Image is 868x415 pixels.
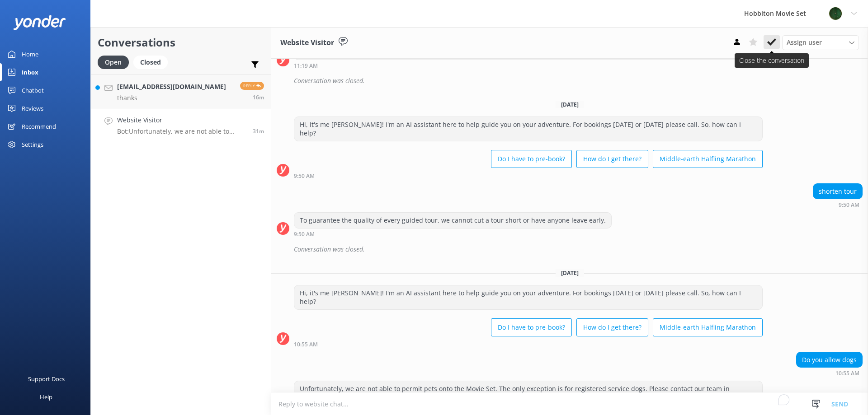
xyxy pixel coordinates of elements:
[280,37,334,49] h3: Website Visitor
[22,45,38,63] div: Home
[91,108,271,142] a: Website VisitorBot:Unfortunately, we are not able to permit pets onto the Movie Set. The only exc...
[491,318,572,336] button: Do I have to pre-book?
[277,242,863,257] div: 2025-08-08T02:53:13.517
[91,75,271,108] a: [EMAIL_ADDRESS][DOMAIN_NAME]thanksReply16m
[294,381,762,405] div: Unfortunately, we are not able to permit pets onto the Movie Set. The only exception is for regis...
[22,63,38,81] div: Inbox
[98,56,129,69] div: Open
[294,342,318,347] strong: 10:55 AM
[98,57,133,67] a: Open
[271,393,868,415] textarea: To enrich screen reader interactions, please activate Accessibility in Grammarly extension settings
[294,117,762,141] div: Hi, it's me [PERSON_NAME]! I'm an AI assistant here to help guide you on your adventure. For book...
[133,56,168,69] div: Closed
[796,370,863,376] div: 10:55am 16-Aug-2025 (UTC +12:00) Pacific/Auckland
[653,150,763,168] button: Middle-earth Halfling Marathon
[797,352,862,368] div: Do you allow dogs
[782,35,859,50] div: Assign User
[839,202,859,208] strong: 9:50 AM
[294,173,315,179] strong: 9:50 AM
[576,318,648,336] button: How do I get there?
[117,82,226,92] h4: [EMAIL_ADDRESS][DOMAIN_NAME]
[813,184,862,199] div: shorten tour
[813,201,863,208] div: 09:50am 08-Aug-2025 (UTC +12:00) Pacific/Auckland
[294,73,863,89] div: Conversation was closed.
[40,388,52,406] div: Help
[277,73,863,89] div: 2025-07-11T04:31:23.914
[294,231,612,237] div: 09:50am 08-Aug-2025 (UTC +12:00) Pacific/Auckland
[133,57,172,67] a: Closed
[294,62,763,69] div: 11:19am 11-Jul-2025 (UTC +12:00) Pacific/Auckland
[117,127,246,135] p: Bot: Unfortunately, we are not able to permit pets onto the Movie Set. The only exception is for ...
[253,127,264,135] span: 10:55am 16-Aug-2025 (UTC +12:00) Pacific/Auckland
[829,7,842,20] img: 34-1625720359.png
[28,370,65,388] div: Support Docs
[117,115,246,125] h4: Website Visitor
[294,232,315,237] strong: 9:50 AM
[253,93,264,101] span: 11:09am 16-Aug-2025 (UTC +12:00) Pacific/Auckland
[98,34,264,51] h2: Conversations
[653,318,763,336] button: Middle-earth Halfling Marathon
[576,150,648,168] button: How do I get there?
[117,94,226,102] p: thanks
[294,285,762,309] div: Hi, it's me [PERSON_NAME]! I'm an AI assistant here to help guide you on your adventure. For book...
[491,150,572,168] button: Do I have to pre-book?
[294,341,763,347] div: 10:55am 16-Aug-2025 (UTC +12:00) Pacific/Auckland
[294,63,318,69] strong: 11:19 AM
[22,135,43,154] div: Settings
[787,37,822,47] span: Assign user
[22,99,43,117] div: Reviews
[556,101,584,108] span: [DATE]
[294,213,611,228] div: To guarantee the quality of every guided tour, we cannot cut a tour short or have anyone leave ea...
[240,82,264,90] span: Reply
[294,242,863,257] div: Conversation was closed.
[22,81,44,99] div: Chatbot
[556,269,584,277] span: [DATE]
[294,173,763,179] div: 09:50am 08-Aug-2025 (UTC +12:00) Pacific/Auckland
[14,15,66,30] img: yonder-white-logo.png
[835,371,859,376] strong: 10:55 AM
[22,117,56,135] div: Recommend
